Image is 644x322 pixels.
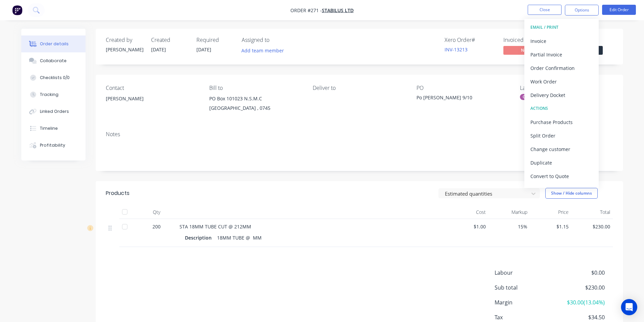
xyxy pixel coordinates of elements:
div: Deliver to [313,85,405,91]
div: ACTIONS [530,104,593,113]
span: Sub total [495,283,555,292]
div: Split Order [530,131,593,141]
div: Description [185,233,214,243]
div: Open Intercom Messenger [621,299,637,315]
button: Timeline [21,120,86,137]
div: Markup [488,205,530,219]
div: Profitability [40,142,65,148]
span: Order #271 - [290,7,322,14]
span: $1.00 [450,223,486,230]
div: Total [571,205,613,219]
div: Notes [106,131,613,138]
button: Add team member [238,46,287,55]
span: 15% [491,223,527,230]
div: Invoice [530,36,593,46]
div: Duplicate [530,158,593,168]
div: Checklists 0/0 [40,75,70,81]
div: Tracking [40,92,58,98]
button: Close [528,5,562,15]
div: Bill to [209,85,302,91]
span: Margin [495,298,555,306]
div: Timeline [40,125,58,131]
span: $1.15 [533,223,569,230]
div: Change customer [530,144,593,154]
div: EMAIL / PRINT [530,23,593,32]
div: Work Order [530,77,593,86]
span: $230.00 [554,283,604,292]
div: Required [196,37,234,43]
button: Show / Hide columns [545,188,598,199]
div: Invoiced [503,37,554,43]
div: Convert to Quote [530,171,593,181]
div: Archive [530,185,593,195]
div: Delivery Docket [530,90,593,100]
button: Collaborate [21,52,86,69]
button: Edit Order [602,5,636,15]
div: Collaborate [40,58,67,64]
div: 18MM TUBE @ MM [214,233,264,243]
div: Products [106,189,129,197]
div: Cost [447,205,489,219]
div: Order details [40,41,69,47]
button: Tracking [21,86,86,103]
div: [PERSON_NAME] [106,46,143,53]
span: $0.00 [554,269,604,277]
div: Contact [106,85,198,91]
button: Checklists 0/0 [21,69,86,86]
div: [PERSON_NAME] [106,94,198,103]
div: Cut Tubes [520,94,545,100]
div: Linked Orders [40,108,69,115]
span: [DATE] [151,46,166,53]
div: Created [151,37,188,43]
button: Profitability [21,137,86,154]
div: Po [PERSON_NAME] 9/10 [416,94,501,103]
a: Stabilus Ltd [322,7,354,14]
div: Purchase Products [530,117,593,127]
span: Tax [495,313,555,321]
img: Factory [12,5,22,15]
div: PO [416,85,509,91]
div: Qty [136,205,177,219]
button: Linked Orders [21,103,86,120]
span: $30.00 ( 13.04 %) [554,298,604,306]
button: Options [565,5,599,16]
div: Partial Invoice [530,50,593,59]
div: Price [530,205,572,219]
span: [DATE] [196,46,211,53]
div: Assigned to [242,37,309,43]
div: PO Box 101023 N.S.M.C[GEOGRAPHIC_DATA] , 0745 [209,94,302,116]
span: STA 18MM TUBE CUT @ 212MM [180,223,251,230]
div: [PERSON_NAME] [106,94,198,116]
div: Order Confirmation [530,63,593,73]
button: Add team member [242,46,288,55]
a: INV-13213 [445,46,468,53]
div: [GEOGRAPHIC_DATA] , 0745 [209,103,302,113]
div: PO Box 101023 N.S.M.C [209,94,302,103]
span: No [503,46,544,54]
span: $230.00 [574,223,610,230]
div: Xero Order # [445,37,495,43]
span: $34.50 [554,313,604,321]
div: Labels [520,85,613,91]
button: Order details [21,35,86,52]
div: Created by [106,37,143,43]
span: Labour [495,269,555,277]
span: 200 [152,223,161,230]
